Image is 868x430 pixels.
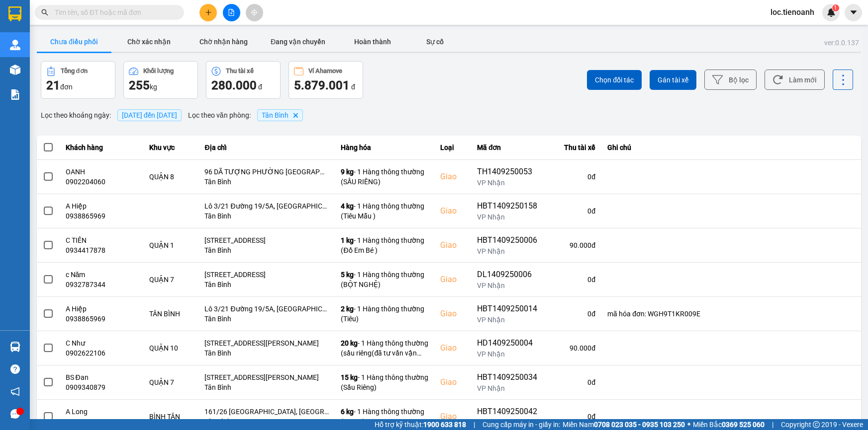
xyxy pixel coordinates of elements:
span: Tân Bình, close by backspace [257,109,303,121]
div: - 1 Hàng thông thường (Tiêu) [341,304,428,324]
span: message [10,409,20,419]
button: Ví Ahamove5.879.001 đ [289,61,363,99]
div: Lô 3/21 Đường 19/5A, [GEOGRAPHIC_DATA], P, [GEOGRAPHIC_DATA], [GEOGRAPHIC_DATA], [GEOGRAPHIC_DATA] [204,201,329,211]
div: - 1 Hàng thông thường (Đồ Em Bé ) [341,235,428,255]
svg: Delete [292,112,298,118]
span: Miền Bắc [693,419,765,430]
span: aim [251,9,258,16]
div: Tân Bình [204,314,329,324]
button: Khối lượng255kg [123,61,198,99]
th: Khách hàng [60,136,144,160]
span: 1 kg [341,236,354,244]
div: Giao [440,171,465,183]
div: đ [294,77,358,93]
div: 0 đ [552,172,595,182]
div: C Như [66,338,138,348]
div: Tân Bình [204,417,329,427]
button: aim [246,4,263,21]
div: - 1 Hàng thông thường (BỘT NGHỆ) [341,270,428,289]
span: plus [205,9,212,16]
div: - 1 Hàng thông thường (Tiêu Mẫu ) [341,201,428,221]
span: [DATE] đến [DATE] [117,109,182,121]
img: warehouse-icon [10,65,20,75]
div: VP Nhận [477,246,540,256]
div: Giao [440,308,465,320]
div: Tân Bình [204,280,329,289]
button: Làm mới [765,70,825,90]
button: Gán tài xế [650,70,696,90]
span: 20 kg [341,339,358,347]
span: Hỗ trợ kỹ thuật: [375,419,466,430]
div: HBT1409250158 [477,200,540,212]
div: QUẬN 10 [149,343,193,353]
img: warehouse-icon [10,342,20,352]
span: Cung cấp máy in - giấy in: [482,419,560,430]
div: [STREET_ADDRESS] [204,270,329,280]
th: Ghi chú [601,136,861,160]
div: [STREET_ADDRESS] [204,235,329,245]
div: HBT1409250034 [477,371,540,383]
div: 0902622106 [66,348,138,358]
span: notification [10,387,20,396]
div: 0938865969 [66,211,138,221]
button: Sự cố [410,32,460,52]
span: 2 kg [341,305,354,313]
span: 15 kg [341,373,358,381]
div: Thu tài xế [552,142,595,153]
span: 255 [129,78,150,92]
th: Khu vực [143,136,198,160]
span: Lọc theo văn phòng : [188,110,251,121]
span: 4 kg [341,202,354,210]
div: A Long [66,407,138,417]
strong: 1900 633 818 [423,421,466,429]
div: A Hiệp [66,304,138,314]
div: TÂN BÌNH [149,309,193,319]
div: 0 đ [552,275,595,285]
button: Thu tài xế280.000 đ [206,61,281,99]
div: 0 đ [552,377,595,387]
img: icon-new-feature [827,8,836,17]
span: Tân Bình [262,111,289,119]
span: caret-down [849,8,858,17]
div: Tổng đơn [61,68,88,74]
div: 96 DÃ TƯỢNG PHƯỜNG [GEOGRAPHIC_DATA] [204,167,329,177]
span: 5 kg [341,271,354,279]
div: Giao [440,342,465,354]
div: QUẬN 1 [149,240,193,250]
div: Thu tài xế [226,68,254,74]
strong: 0369 525 060 [722,421,765,429]
div: kg [129,77,193,93]
button: file-add [223,4,240,21]
div: 0934417878 [66,245,138,255]
div: Lô 3/21 Đường 19/5A, [GEOGRAPHIC_DATA], P, [GEOGRAPHIC_DATA], [GEOGRAPHIC_DATA], [GEOGRAPHIC_DATA] [204,304,329,314]
div: Tân Bình [204,245,329,255]
span: loc.tienoanh [763,6,822,18]
img: warehouse-icon [10,40,20,50]
div: 0 đ [552,309,595,319]
button: caret-down [845,4,862,21]
div: - 1 Hàng thông thường (sầu riêng(đã tư vấn vận chuyển)) [341,338,428,358]
button: Đang vận chuyển [261,32,335,52]
button: Chờ xác nhận [111,32,186,52]
div: 0 đ [552,412,595,422]
div: - 1 Hàng thông thường (SẦU RIÊNG) [341,167,428,187]
button: Chưa điều phối [37,32,111,52]
button: Bộ lọc [704,70,757,90]
span: | [474,419,475,430]
div: OANH [66,167,138,177]
button: Chờ nhận hàng [186,32,261,52]
div: 0932787344 [66,280,138,289]
span: 9 kg [341,168,354,176]
div: đ [211,77,275,93]
div: 0909340879 [66,382,138,392]
button: Chọn đối tác [587,70,642,90]
span: 21 [46,78,60,92]
div: VP Nhận [477,383,540,393]
span: Miền Nam [563,419,685,430]
span: search [41,9,48,16]
div: mã hóa đơn: WGH9T1KR009E [607,309,855,319]
div: Giao [440,239,465,251]
div: VP Nhận [477,178,540,188]
img: solution-icon [10,89,20,100]
span: copyright [813,421,820,428]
